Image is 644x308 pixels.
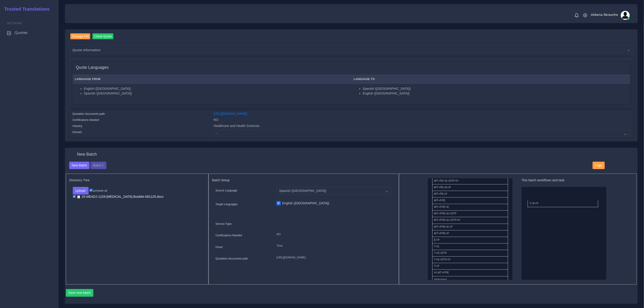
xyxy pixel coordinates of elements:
div: Healthcare and Health Sciences [210,124,634,130]
h5: This batch workflows and task [522,178,606,182]
button: Save new batch [66,289,94,297]
li: MT+FPE+P [432,230,508,237]
label: Quotation documents path [215,257,248,261]
li: MT+FPE+E+DTP+P [432,217,508,224]
li: MT+FPE+E+DTP [432,210,508,217]
th: Language To [351,75,630,84]
li: E+P [432,237,508,244]
label: Driver [215,245,223,249]
label: Certifications Needed [215,233,242,237]
span: Logs [595,163,602,167]
label: Service Type: [215,222,232,226]
label: Industry [73,124,83,128]
li: Spanish ([GEOGRAPHIC_DATA]) [84,91,349,96]
input: Clone Quote [92,33,114,39]
div: Quote information [69,44,633,56]
h2: Trusted Translations [1,6,50,12]
a: New Batch [69,163,90,167]
span: Quote information [73,47,101,53]
li: AI MT+FPE [432,269,508,276]
li: MT+PE+E+P [432,184,508,191]
p: [URL][DOMAIN_NAME] [277,255,392,260]
li: MT+FPE+E [432,204,508,211]
button: New Batch [69,162,90,169]
button: Upload [73,187,89,195]
a: Quotes [3,28,55,37]
button: Batch 1 [90,162,106,169]
input: Change PM [70,33,91,39]
div: NO [210,117,634,124]
a: Trusted Translations [1,5,50,13]
p: NO [277,232,392,237]
label: Source Language [215,188,237,193]
label: Certifications Needed [73,118,99,122]
li: MT+PE+E+DTP+P [432,178,508,184]
li: T+E+P [528,200,598,207]
li: T+P [432,263,508,270]
li: MT+FPE [432,197,508,204]
label: Target Languages [215,202,238,206]
span: Quotes [15,30,28,35]
li: MT+PE+P [432,191,508,198]
a: [URL][DOMAIN_NAME] [214,112,248,115]
label: English ([GEOGRAPHIC_DATA]) [282,201,329,206]
th: Language From [73,75,351,84]
li: Alignment [432,276,508,283]
button: Logs [593,162,605,169]
a: Aldana Resucheavatar [589,11,631,20]
p: Time [277,244,392,248]
label: Quotation documents path [73,112,105,116]
img: avatar [621,11,630,20]
li: English ([GEOGRAPHIC_DATA]) [363,91,628,96]
li: T+E+DTP+P [432,256,508,263]
li: Spanish ([GEOGRAPHIC_DATA]) [363,86,628,91]
h5: Directory Tree [69,178,205,182]
li: T+E [432,243,508,250]
a: 25-MEADJ-1229-[MEDICAL_DATA] Booklet-081125.docx [76,195,165,199]
li: English ([GEOGRAPHIC_DATA]) [84,86,349,91]
a: Batch 1 [90,163,106,167]
li: T+E+DTP [432,250,508,257]
label: Domain [73,130,82,134]
li: MT+FPE+E+P [432,224,508,230]
h5: Batch Setup [212,178,395,182]
label: un/check all [89,189,107,193]
h4: New Batch [77,152,97,157]
span: Sections [7,21,22,25]
span: Aldana Resuche [591,13,618,16]
h4: Quote Languages [76,65,109,70]
input: un/check all [89,189,92,192]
